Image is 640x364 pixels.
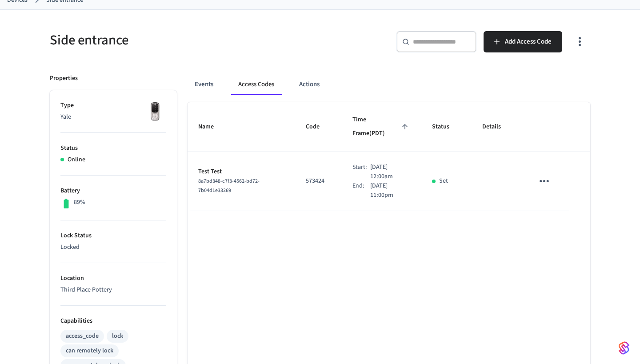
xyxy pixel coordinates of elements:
img: Yale Assure Touchscreen Wifi Smart Lock, Satin Nickel, Front [144,101,166,123]
span: Code [306,120,331,134]
div: End: [352,181,370,200]
div: ant example [188,74,590,95]
span: Details [482,120,512,134]
p: Third Place Pottery [60,285,166,295]
p: Locked [60,243,166,252]
p: Test Test [198,167,284,176]
table: sticky table [188,102,590,211]
button: Add Access Code [484,31,562,52]
p: [DATE] 11:00pm [370,181,411,200]
p: Battery [60,186,166,196]
button: Actions [292,74,327,95]
div: lock [112,332,123,341]
p: 573424 [306,176,331,186]
p: Properties [50,74,78,83]
button: Events [188,74,220,95]
p: Yale [60,112,166,122]
span: 8a7bd348-c7f3-4562-bd72-7b04d1e33269 [198,177,260,194]
p: Type [60,101,166,110]
div: access_code [66,332,99,341]
p: Lock Status [60,231,166,240]
img: SeamLogoGradient.69752ec5.svg [619,341,629,355]
button: Access Codes [231,74,281,95]
span: Name [198,120,225,134]
div: can remotely lock [66,346,113,356]
p: Online [68,155,85,164]
p: Location [60,274,166,283]
h5: Side entrance [50,31,315,49]
p: Status [60,144,166,153]
p: Set [439,176,448,186]
span: Add Access Code [505,36,552,48]
span: Status [432,120,461,134]
p: 89% [74,198,85,207]
p: [DATE] 12:00am [370,163,410,181]
span: Time Frame(PDT) [352,113,411,141]
div: Start: [352,163,371,181]
p: Capabilities [60,316,166,326]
